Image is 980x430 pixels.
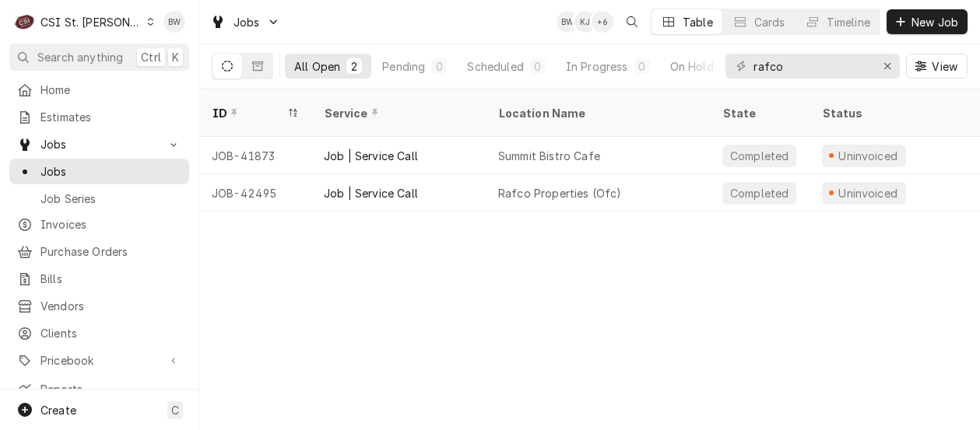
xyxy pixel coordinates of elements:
div: Uninvoiced [837,185,900,201]
a: Go to Jobs [204,9,286,35]
a: Estimates [9,104,189,130]
div: KJ [574,11,596,33]
div: Job | Service Call [324,185,418,201]
div: Summit Bistro Cafe [498,148,600,164]
div: Table [683,14,713,30]
div: State [722,105,797,121]
span: Invoices [40,216,181,232]
span: Purchase Orders [40,243,181,260]
a: Reports [9,376,189,402]
div: Timeline [827,14,870,30]
a: Vendors [9,293,189,319]
a: Go to Pricebook [9,348,189,373]
a: Job Series [9,186,189,212]
a: Purchase Orders [9,239,189,264]
div: Brad Wicks's Avatar [557,11,578,33]
span: Vendors [40,298,181,314]
div: Completed [729,185,790,201]
div: CSI St. Louis's Avatar [14,11,36,33]
button: View [906,54,968,79]
a: Bills [9,266,189,292]
span: Jobs [40,163,181,180]
span: Reports [40,381,181,397]
span: Create [40,404,76,417]
div: Cards [754,14,785,30]
div: CSI St. [PERSON_NAME] [40,14,142,30]
div: Service [324,105,470,121]
input: Keyword search [753,54,870,79]
span: View [929,58,961,75]
div: C [14,11,36,33]
div: 2 [349,58,359,75]
button: Erase input [875,54,900,79]
div: BW [557,11,578,33]
a: Home [9,77,189,103]
button: Open search [620,9,645,34]
span: Search anything [37,49,123,65]
div: 0 [533,58,543,75]
a: Jobs [9,159,189,184]
div: All Open [294,58,340,75]
div: Location Name [498,105,694,121]
a: Invoices [9,212,189,237]
div: Job | Service Call [324,148,418,164]
span: K [172,49,179,65]
span: C [171,402,179,418]
span: New Job [908,14,961,30]
span: Ctrl [141,49,161,65]
span: Estimates [40,109,181,125]
div: Rafco Properties (Ofc) [498,185,622,201]
div: In Progress [566,58,628,75]
button: New Job [887,9,968,34]
span: Jobs [234,14,260,30]
div: Uninvoiced [837,148,900,164]
div: JOB-41873 [199,137,311,174]
div: + 6 [592,11,613,33]
div: Brad Wicks's Avatar [163,11,185,33]
div: Completed [729,148,790,164]
button: Search anythingCtrlK [9,44,189,71]
div: ID [212,105,283,121]
div: Pending [382,58,425,75]
div: 0 [638,58,647,75]
span: Pricebook [40,352,158,369]
div: On Hold [670,58,714,75]
span: Home [40,82,181,98]
a: Go to Jobs [9,131,189,157]
a: Clients [9,320,189,346]
span: Job Series [40,191,181,207]
span: Clients [40,325,181,341]
div: 0 [434,58,444,75]
span: Bills [40,271,181,287]
div: BW [163,11,185,33]
div: JOB-42495 [199,174,311,212]
span: Jobs [40,136,158,152]
div: Scheduled [467,58,523,75]
div: Ken Jiricek's Avatar [574,11,596,33]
